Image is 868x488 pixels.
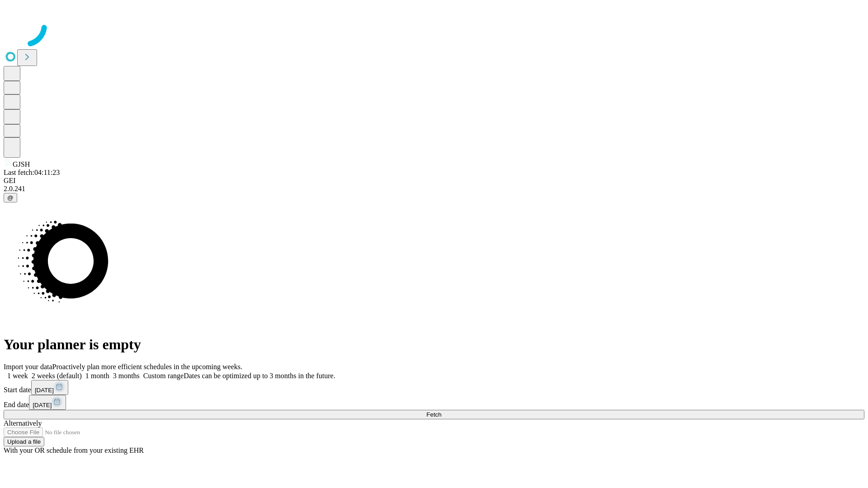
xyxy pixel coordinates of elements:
[31,380,68,395] button: [DATE]
[7,372,28,380] span: 1 week
[184,372,335,380] span: Dates can be optimized up to 3 months in the future.
[4,446,144,454] span: With your OR schedule from your existing EHR
[29,395,66,410] button: [DATE]
[52,363,242,371] span: Proactively plan more efficient schedules in the upcoming weeks.
[143,372,184,380] span: Custom range
[113,372,140,380] span: 3 months
[32,372,82,380] span: 2 weeks (default)
[4,395,864,410] div: End date
[4,363,52,371] span: Import your data
[4,169,60,176] span: Last fetch: 04:11:23
[4,380,864,395] div: Start date
[4,410,864,419] button: Fetch
[4,336,864,353] h1: Your planner is empty
[4,177,864,185] div: GEI
[85,372,109,380] span: 1 month
[4,437,44,446] button: Upload a file
[13,160,30,168] span: GJSH
[35,387,54,394] span: [DATE]
[7,194,14,201] span: @
[33,402,52,408] span: [DATE]
[4,185,864,193] div: 2.0.241
[4,193,17,202] button: @
[426,411,441,418] span: Fetch
[4,419,42,427] span: Alternatively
